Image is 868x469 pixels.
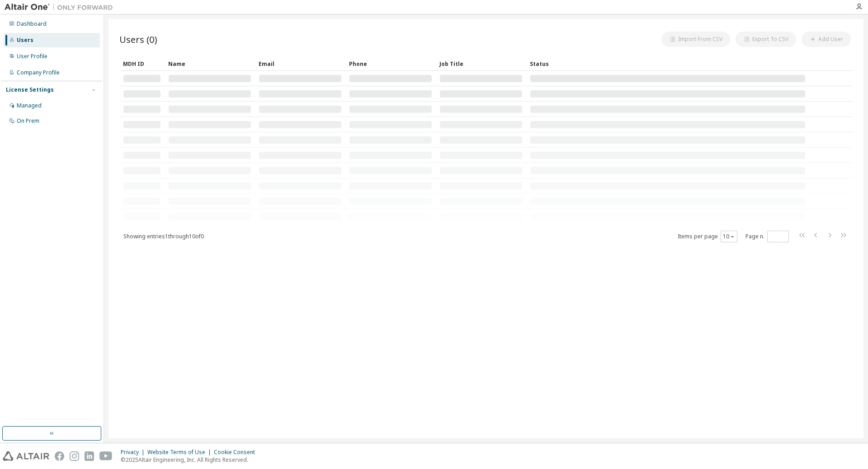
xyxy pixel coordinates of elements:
div: On Prem [17,117,39,125]
div: License Settings [6,86,54,93]
div: Company Profile [17,69,60,76]
img: altair_logo.svg [3,451,49,461]
span: Items per page [678,231,737,242]
div: Managed [17,102,42,109]
div: Email [259,56,342,71]
div: Dashboard [17,20,47,28]
div: MDH ID [123,56,161,71]
button: 10 [723,233,735,240]
div: Phone [349,56,432,71]
div: User Profile [17,53,47,60]
p: © 2025 Altair Engineering, Inc. All Rights Reserved. [121,456,260,464]
div: Website Terms of Use [147,449,214,456]
button: Export To CSV [736,32,796,47]
img: Altair One [5,3,118,12]
span: Page n. [745,231,789,242]
img: youtube.svg [99,451,113,461]
div: Name [168,56,251,71]
img: facebook.svg [55,451,64,461]
div: Status [530,56,806,71]
img: linkedin.svg [85,451,94,461]
span: Users (0) [119,33,157,46]
img: instagram.svg [70,451,79,461]
div: Users [17,37,33,44]
button: Add User [802,32,851,47]
button: Import From CSV [661,32,730,47]
span: Showing entries 1 through 10 of 0 [123,232,204,240]
div: Cookie Consent [214,449,260,456]
div: Privacy [121,449,147,456]
div: Job Title [439,56,523,71]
